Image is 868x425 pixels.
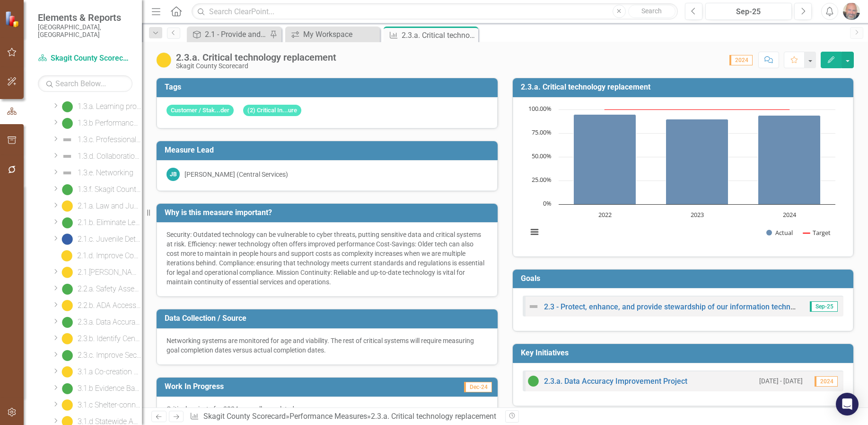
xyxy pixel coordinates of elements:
[167,230,488,287] div: Security: Outdated technology can be vulnerable to cyber threats, putting sensitive data and crit...
[59,182,142,197] a: 1.3.f. Skagit County WEESK Training
[165,146,493,154] h3: Measure Lead
[59,215,142,230] a: 2.1.b. Eliminate Leased Office Space
[523,105,840,247] svg: Interactive chart
[521,349,849,357] h3: Key Initiatives
[61,283,73,295] img: On Target
[59,315,142,330] a: 2.3.a. Data Accuracy Improvement Project
[803,228,831,237] button: Show Target
[61,399,73,411] img: Caution
[61,316,73,328] img: On Target
[532,175,552,184] text: 25.00%
[61,167,73,179] img: Not Defined
[61,383,73,394] img: On Target
[59,116,142,131] a: 1.3.b Performance Evaluation and Training
[603,108,791,111] g: Target, series 2 of 2. Line with 3 data points.
[184,170,288,179] div: [PERSON_NAME] (Central Services)
[78,202,142,210] div: 2.1.a. Law and Justice Campus
[810,301,838,312] span: Sep-25
[61,217,73,228] img: On Target
[189,28,267,40] a: 2.1 - Provide and protect County infrastructure for to support resiliency, sustainability, and we...
[59,381,142,396] a: 3.1.b Evidence Based Recovery Care Model
[78,152,142,161] div: 1.3.d. Collaboration project
[815,376,838,387] span: 2024
[38,75,132,92] input: Search Below...
[78,268,142,277] div: 2.1.[PERSON_NAME] level of service
[78,235,142,244] div: 2.1.c. Juvenile Detention Facility
[205,28,267,40] div: 2.1 - Provide and protect County infrastructure for to support resiliency, sustainability, and we...
[59,232,142,247] a: 2.1.c. Juvenile Detention Facility
[78,185,142,194] div: 1.3.f. Skagit County WEESK Training
[38,23,132,39] small: [GEOGRAPHIC_DATA], [GEOGRAPHIC_DATA]
[61,333,73,344] img: Caution
[532,128,552,136] text: 75.00%
[78,335,142,343] div: 2.3.b. Identify Centralized Digital Portfolio (shared technology)
[528,226,541,239] button: View chart menu, Chart
[61,101,73,112] img: On Target
[521,83,849,91] h3: 2.3.a. Critical technology replacement
[303,28,377,40] div: My Workspace
[156,53,171,68] img: Caution
[532,152,552,160] text: 50.00%
[78,169,133,177] div: 1.3.e. Networking
[59,149,142,164] a: 1.3.d. Collaboration project
[61,151,73,162] img: Not Defined
[690,210,703,219] text: 2023
[544,377,687,386] a: 2.3.a. Data Accuracy Improvement Project
[165,83,493,91] h3: Tags
[190,411,498,422] div: » »
[573,114,636,204] path: 2022, 95. Actual.
[78,301,142,310] div: 2.2.b. ADA Accessibility
[59,348,142,363] a: 2.3.c. Improve Security Posture of Technology infrastructure
[628,5,675,18] button: Search
[78,136,142,144] div: 1.3.c. Professional development program
[544,302,835,311] a: 2.3 - Protect, enhance, and provide stewardship of our information technology assets.
[61,184,73,195] img: On Target
[528,301,539,312] img: Not Defined
[598,210,611,219] text: 2022
[61,134,73,145] img: Not Defined
[61,200,73,212] img: Caution
[78,384,142,393] div: 3.1.b Evidence Based Recovery Care Model
[38,53,132,64] a: Skagit County Scorecard
[843,3,860,20] img: Ken Hansen
[641,7,662,15] span: Search
[521,274,849,283] h3: Goals
[758,115,820,204] path: 2024, 94. Actual.
[759,377,803,386] small: [DATE] - [DATE]
[59,298,142,313] a: 2.2.b. ADA Accessibility
[705,3,792,20] button: Sep-25
[464,382,492,392] span: Dec-24
[165,382,385,391] h3: Work In Progress
[78,119,142,127] div: 1.3.b Performance Evaluation and Training
[371,412,496,421] div: 2.3.a. Critical technology replacement
[59,165,133,181] a: 1.3.e. Networking
[192,3,677,20] input: Search ClearPoint...
[61,267,73,278] img: Caution
[78,401,142,409] div: 3.1.c Shelter-connected behavioral health services
[5,11,21,27] img: ClearPoint Strategy
[59,199,142,214] a: 2.1.a. Law and Justice Campus
[782,210,796,219] text: 2024
[836,393,859,416] div: Open Intercom Messenger
[165,314,493,323] h3: Data Collection / Source
[61,300,73,311] img: Caution
[709,6,789,18] div: Sep-25
[203,412,286,421] a: Skagit County Scorecard
[59,99,142,114] a: 1.3.a. Learning program
[59,132,142,147] a: 1.3.c. Professional development program
[78,218,142,227] div: 2.1.b. Eliminate Leased Office Space
[61,118,73,129] img: On Target
[59,248,142,263] a: 2.1.d. Improve Cook Road LOS MP 1.86 - 5.63
[666,119,728,204] path: 2023, 90. Actual.
[59,331,142,346] a: 2.3.b. Identify Centralized Digital Portfolio (shared technology)
[167,168,180,181] div: JB
[167,404,488,416] p: Critical projects for 2024 were all completed.
[766,228,793,237] button: Show Actual
[38,12,132,23] span: Elements & Reports
[243,105,301,117] span: (2) Critical In...ure
[78,102,142,111] div: 1.3.a. Learning program
[59,281,142,297] a: 2.2.a. Safety Assessments of County Campuses and Facilities
[61,234,73,245] img: No Information
[78,368,142,376] div: 3.1.a Co-creation of countywide cross-jurisdictional ….
[523,105,844,247] div: Chart. Highcharts interactive chart.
